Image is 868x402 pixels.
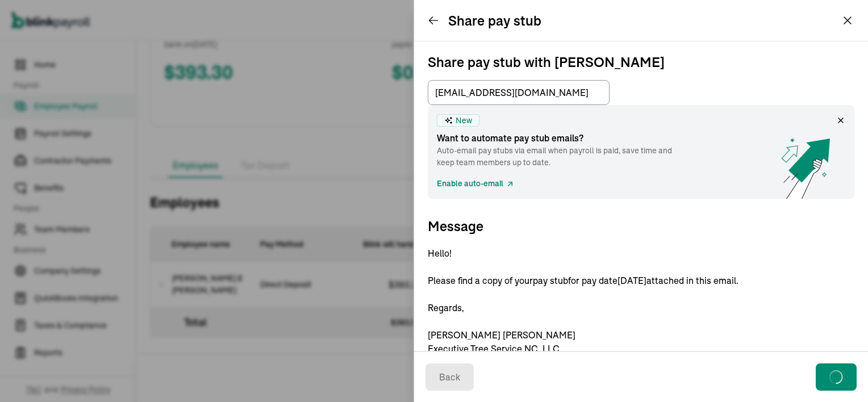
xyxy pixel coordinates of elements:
[437,145,689,169] span: Auto-email pay stubs via email when payroll is paid, save time and keep team members up to date.
[456,115,472,127] span: New
[448,11,541,30] h3: Share pay stub
[437,178,515,190] a: Enable auto-email
[437,131,689,145] span: Want to automate pay stub emails?
[829,370,843,384] img: loader
[428,246,854,355] p: Hello! Please find a copy of your pay stub for pay date [DATE] attached in this email. Regards, [...
[428,80,610,105] input: TextInput
[425,363,474,391] button: Back
[428,217,854,235] h3: Message
[428,53,854,71] h3: Share pay stub with [PERSON_NAME]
